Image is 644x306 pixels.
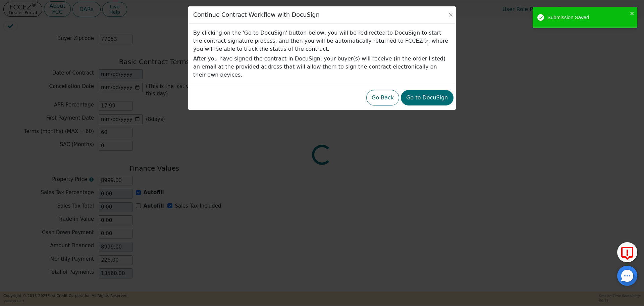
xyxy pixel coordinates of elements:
h3: Continue Contract Workflow with DocuSign [193,11,320,18]
button: Report Error to FCC [617,242,637,262]
button: Close [447,11,454,18]
button: Go to DocuSign [401,90,453,105]
div: Submission Saved [547,14,628,21]
p: After you have signed the contract in DocuSign, your buyer(s) will receive (in the order listed) ... [193,55,451,79]
p: By clicking on the 'Go to DocuSign' button below, you will be redirected to DocuSign to start the... [193,29,451,53]
button: close [630,9,635,17]
button: Go Back [366,90,399,105]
